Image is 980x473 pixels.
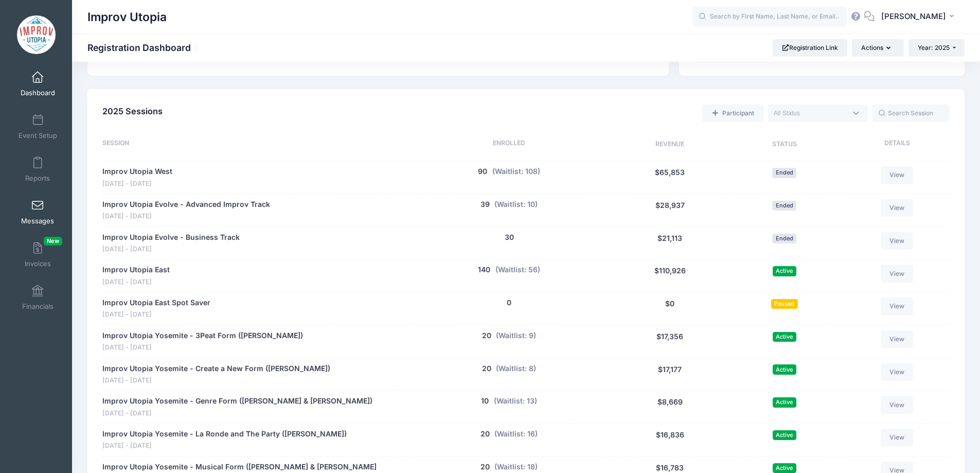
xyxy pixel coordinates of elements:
[407,138,611,151] div: Enrolled
[87,5,167,29] h1: Improv Utopia
[852,39,903,57] button: Actions
[478,265,490,275] button: 140
[875,5,965,29] button: [PERSON_NAME]
[102,265,170,275] a: Improv Utopia East
[702,104,763,122] a: Add a new manual registration
[102,199,270,210] a: Improv Utopia Evolve - Advanced Improv Track
[494,199,538,210] button: (Waitlist: 10)
[102,297,210,308] a: Improv Utopia East Spot Saver
[611,396,729,418] div: $8,669
[102,363,330,374] a: Improv Utopia Yosemite - Create a New Form ([PERSON_NAME])
[102,396,372,407] a: Improv Utopia Yosemite - Genre Form ([PERSON_NAME] & [PERSON_NAME])
[496,330,536,341] button: (Waitlist: 9)
[881,396,914,413] a: View
[881,232,914,250] a: View
[13,151,62,187] a: Reports
[772,201,796,211] span: Ended
[22,302,54,311] span: Financials
[611,363,729,386] div: $17,177
[496,363,536,374] button: (Waitlist: 8)
[773,364,796,374] span: Active
[13,109,62,145] a: Event Setup
[482,330,491,341] button: 20
[102,409,372,418] span: [DATE] - [DATE]
[87,42,200,53] h1: Registration Dashboard
[611,429,729,451] div: $16,836
[773,463,796,473] span: Active
[881,330,914,348] a: View
[21,217,54,225] span: Messages
[102,330,303,341] a: Improv Utopia Yosemite - 3Peat Form ([PERSON_NAME])
[495,265,540,275] button: (Waitlist: 56)
[611,297,729,320] div: $0
[494,429,538,440] button: (Waitlist: 16)
[102,244,240,254] span: [DATE] - [DATE]
[102,277,170,287] span: [DATE] - [DATE]
[773,39,847,57] a: Registration Link
[772,234,796,243] span: Ended
[13,279,62,316] a: Financials
[881,429,914,446] a: View
[611,166,729,188] div: $65,853
[881,199,914,217] a: View
[494,462,538,472] button: (Waitlist: 18)
[773,430,796,440] span: Active
[102,138,407,151] div: Session
[692,7,847,27] input: Search by First Name, Last Name, or Email...
[102,310,210,320] span: [DATE] - [DATE]
[881,363,914,381] a: View
[772,168,796,178] span: Ended
[773,266,796,276] span: Active
[611,265,729,287] div: $110,926
[908,39,965,57] button: Year: 2025
[13,237,62,273] a: InvoicesNew
[505,232,514,243] button: 30
[482,363,491,374] button: 20
[611,199,729,221] div: $28,937
[19,131,57,140] span: Event Setup
[102,212,270,221] span: [DATE] - [DATE]
[13,194,62,230] a: Messages
[102,232,240,243] a: Improv Utopia Evolve - Business Track
[773,397,796,407] span: Active
[840,138,950,151] div: Details
[102,106,163,116] span: 2025 Sessions
[102,376,330,386] span: [DATE] - [DATE]
[872,104,950,122] input: Search Session
[102,441,347,451] span: [DATE] - [DATE]
[102,179,172,189] span: [DATE] - [DATE]
[478,166,487,177] button: 90
[25,174,50,183] span: Reports
[21,89,55,97] span: Dashboard
[773,332,796,342] span: Active
[492,166,540,177] button: (Waitlist: 108)
[494,396,537,407] button: (Waitlist: 13)
[17,15,56,54] img: Improv Utopia
[480,429,490,440] button: 20
[881,297,914,315] a: View
[480,462,490,472] button: 20
[102,166,172,177] a: Improv Utopia West
[611,330,729,353] div: $17,356
[918,44,950,51] span: Year: 2025
[507,297,511,308] button: 0
[771,299,798,309] span: Paused
[480,199,490,210] button: 39
[481,396,489,407] button: 10
[881,265,914,282] a: View
[774,109,847,118] textarea: Search
[102,429,347,440] a: Improv Utopia Yosemite - La Ronde and The Party ([PERSON_NAME])
[25,259,51,268] span: Invoices
[729,138,840,151] div: Status
[13,66,62,102] a: Dashboard
[102,343,303,353] span: [DATE] - [DATE]
[881,166,914,184] a: View
[611,232,729,254] div: $21,113
[881,11,946,22] span: [PERSON_NAME]
[44,237,62,246] span: New
[611,138,729,151] div: Revenue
